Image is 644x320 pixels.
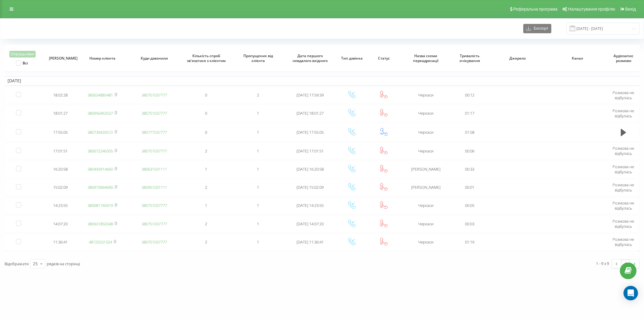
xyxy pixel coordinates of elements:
[205,184,207,190] span: 2
[296,148,324,154] span: [DATE] 17:01:51
[613,90,634,100] span: Розмова не відбулась
[296,184,324,190] span: [DATE] 15:02:09
[88,184,113,190] a: 380973964690
[613,164,634,175] span: Розмова не відбулась
[16,60,28,66] label: Всі
[44,161,76,178] td: 16:20:58
[452,197,488,214] td: 00:05
[296,203,324,208] span: [DATE] 14:23:55
[568,7,615,11] span: Налаштування профілю
[257,221,259,227] span: 1
[257,110,259,116] span: 1
[205,221,207,227] span: 2
[452,123,488,141] td: 01:58
[296,110,324,116] span: [DATE] 18:01:27
[452,215,488,232] td: 00:03
[88,129,113,135] a: 380739426572
[456,54,483,63] span: Тривалість очікування
[142,166,167,172] a: 380631031111
[88,166,113,172] a: 380443914660
[452,179,488,196] td: 00:01
[296,166,324,172] span: [DATE] 16:20:58
[257,148,259,154] span: 1
[452,142,488,159] td: 00:06
[400,233,452,250] td: Черкаси
[452,233,488,250] td: 01:19
[613,182,634,193] span: Розмова не відбулась
[493,56,542,61] span: Джерело
[205,166,207,172] span: 1
[142,110,167,116] a: 380751037777
[452,105,488,122] td: 01:17
[33,261,38,267] div: 25
[400,215,452,232] td: Черкаси
[400,161,452,178] td: [PERSON_NAME]
[205,148,207,154] span: 2
[88,221,113,227] a: 380631850348
[186,54,227,63] span: Кількість спроб зв'язатися з клієнтом
[452,87,488,104] td: 00:12
[82,56,123,61] span: Номер клієнта
[142,239,167,245] a: 380751037777
[289,54,331,63] span: Дата першого невдалого вхідного
[613,218,634,229] span: Розмова не відбулась
[296,129,324,135] span: [DATE] 17:55:05
[47,261,80,266] span: рядків на сторінці
[340,56,364,61] span: Тип дзвінка
[613,237,634,247] span: Розмова не відбулась
[257,239,259,245] span: 1
[44,142,76,159] td: 17:01:51
[400,105,452,122] td: Черкаси
[44,215,76,232] td: 14:07:20
[405,54,447,63] span: Назва схеми переадресації
[205,110,207,116] span: 0
[205,129,207,135] span: 0
[400,123,452,141] td: Черкаси
[296,92,324,98] span: [DATE] 17:59:39
[257,203,259,208] span: 1
[372,56,396,61] span: Статус
[623,286,638,300] div: Open Intercom Messenger
[531,26,548,31] span: Експорт
[621,260,630,268] a: 1
[44,179,76,196] td: 15:02:09
[88,92,113,98] a: 380634885481
[142,221,167,227] a: 380751037777
[257,166,259,172] span: 1
[205,92,207,98] span: 0
[296,221,324,227] span: [DATE] 14:07:20
[142,203,167,208] a: 380751037777
[400,197,452,214] td: Черкаси
[257,129,259,135] span: 1
[296,239,324,245] span: [DATE] 11:36:41
[613,200,634,211] span: Розмова не відбулась
[523,24,551,33] button: Експорт
[88,110,113,116] a: 380956462537
[44,197,76,214] td: 14:23:55
[44,105,76,122] td: 18:01:27
[5,261,29,266] span: Відображати
[257,184,259,190] span: 1
[513,7,558,11] span: Реферальна програма
[44,87,76,104] td: 18:02:28
[596,260,609,266] div: 1 - 9 з 9
[44,123,76,141] td: 17:55:05
[142,92,167,98] a: 380751037777
[400,179,452,196] td: [PERSON_NAME]
[44,233,76,250] td: 11:36:41
[205,239,207,245] span: 2
[88,148,113,154] a: 380672246305
[257,92,259,98] span: 2
[553,56,602,61] span: Канал
[88,203,113,208] a: 380681744319
[205,203,207,208] span: 1
[400,142,452,159] td: Черкаси
[452,161,488,178] td: 00:33
[89,239,112,245] a: 48725531324
[625,7,636,11] span: Вихід
[613,108,634,119] span: Розмова не відбулась
[613,145,634,156] span: Розмова не відбулась
[142,129,167,135] a: 380771037777
[142,184,167,190] a: 380951031111
[400,87,452,104] td: Черкаси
